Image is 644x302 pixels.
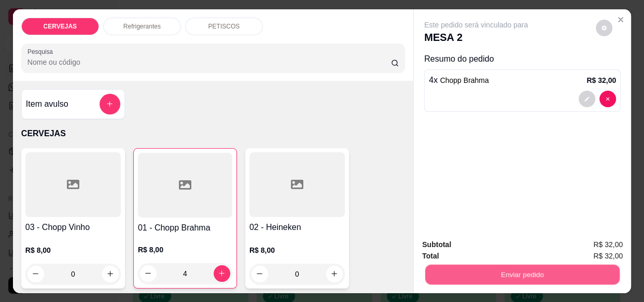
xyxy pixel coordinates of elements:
[208,22,240,31] p: PETISCOS
[429,74,489,87] p: 4 x
[27,57,391,67] input: Pesquisa
[138,222,232,234] h4: 01 - Chopp Brahma
[424,30,528,45] p: MESA 2
[44,22,77,31] p: CERVEJAS
[424,53,621,65] p: Resumo do pedido
[326,266,343,282] button: increase-product-quantity
[25,245,121,255] p: R$ 8,00
[100,94,120,114] button: add-separate-item
[612,11,629,28] button: Close
[123,22,161,31] p: Refrigerantes
[251,266,268,282] button: decrease-product-quantity
[140,265,157,282] button: decrease-product-quantity
[102,266,119,282] button: increase-product-quantity
[596,20,612,36] button: decrease-product-quantity
[586,75,616,85] p: R$ 32,00
[425,264,620,284] button: Enviar pedido
[27,47,57,56] label: Pesquisa
[599,91,616,107] button: decrease-product-quantity
[440,76,489,84] span: Chopp Brahma
[25,221,121,234] h4: 03 - Chopp Vinho
[138,245,232,255] p: R$ 8,00
[214,265,230,282] button: increase-product-quantity
[26,98,68,110] h4: Item avulso
[27,266,44,282] button: decrease-product-quantity
[21,127,405,140] p: CERVEJAS
[579,91,595,107] button: decrease-product-quantity
[424,20,528,30] p: Este pedido será vinculado para
[249,245,345,255] p: R$ 8,00
[249,221,345,234] h4: 02 - Heineken
[422,252,439,260] strong: Total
